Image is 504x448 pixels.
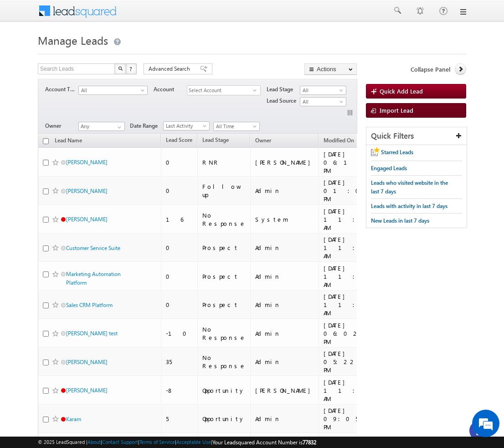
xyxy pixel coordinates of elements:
div: 16 [166,215,193,224]
a: All [300,97,346,106]
span: Owner [255,137,271,144]
div: 0 [166,244,193,252]
textarea: Type your message and hit 'Enter' [12,84,166,273]
div: Opportunity [202,386,246,395]
div: 0 [166,187,193,195]
a: About [87,439,101,445]
a: Sales CRM Platform [66,302,113,308]
div: No Response [202,211,246,228]
a: All [300,86,346,95]
span: © 2025 LeadSquared | | | | | [38,438,316,447]
div: Opportunity [202,415,246,423]
div: Admin [255,187,315,195]
span: Import Lead [380,106,413,114]
div: [DATE] 11:52 AM [324,264,370,289]
div: Admin [255,301,315,309]
a: Lead Stage [198,135,233,147]
a: Terms of Service [139,439,175,445]
a: [PERSON_NAME] [66,359,108,365]
div: -8 [166,386,193,395]
span: Lead Stage [267,85,300,94]
span: select [253,88,260,92]
div: Admin [255,415,315,423]
span: Engaged Leads [371,165,407,172]
div: Chat with us now [47,48,153,60]
div: Minimize live chat window [149,5,171,26]
div: Admin [255,272,315,281]
a: [PERSON_NAME] [66,387,108,394]
a: Lead Score [161,135,197,147]
div: [DATE] 09:05 PM [324,406,370,431]
a: Lead Name [50,135,87,147]
a: Karam [66,416,81,422]
span: All Time [214,122,257,130]
span: Select Account [187,86,253,95]
span: Lead Source [267,97,300,105]
a: [PERSON_NAME] [66,216,108,223]
div: -10 [166,329,193,338]
a: All [78,86,148,95]
em: Start Chat [124,281,165,293]
div: Admin [255,244,315,252]
span: All [300,98,344,106]
span: Last Activity [164,122,207,130]
div: Follow up [202,182,246,199]
span: Modified On [324,137,354,144]
span: Advanced Search [149,65,193,73]
div: Prospect [202,272,246,281]
input: Type to Search [78,122,125,131]
a: Customer Service Suite [66,245,120,251]
div: Quick Filters [366,127,467,145]
span: Manage Leads [38,33,108,47]
span: All [79,86,142,94]
img: Search [118,66,123,71]
a: Marketing Automation Platform [66,271,121,286]
div: System [255,215,315,224]
div: [DATE] 11:26 AM [324,378,370,403]
a: [PERSON_NAME] test [66,330,118,337]
span: Lead Score [166,136,192,143]
span: 77832 [303,439,316,446]
div: No Response [202,354,246,370]
div: [PERSON_NAME] [255,386,315,395]
div: [DATE] 11:52 AM [324,292,370,317]
span: Starred Leads [381,149,413,156]
div: 0 [166,301,193,309]
a: [PERSON_NAME] [66,188,108,194]
input: Check all records [43,138,49,144]
button: Actions [304,63,357,75]
span: ? [129,65,134,73]
span: Lead Stage [202,136,229,143]
a: Show All Items [113,123,124,132]
div: 5 [166,415,193,423]
div: [DATE] 01:05 PM [324,178,370,203]
span: Leads with activity in last 7 days [371,203,447,209]
div: 35 [166,358,193,366]
div: Prospect [202,244,246,252]
div: Select Account [187,85,261,95]
div: Prospect [202,301,246,309]
div: [DATE] 05:22 PM [324,349,370,374]
div: [DATE] 06:02 PM [324,321,370,346]
a: Acceptable Use [176,439,211,445]
span: Owner [45,122,78,130]
span: Your Leadsquared Account Number is [212,439,316,446]
div: No Response [202,325,246,342]
button: ? [126,63,137,74]
span: Date Range [130,122,163,130]
a: All Time [213,122,260,131]
div: 0 [166,272,193,281]
div: [PERSON_NAME] [255,158,315,167]
a: Last Activity [163,121,210,130]
div: Admin [255,329,315,338]
div: [DATE] 06:14 PM [324,150,370,175]
a: Contact Support [102,439,138,445]
div: 0 [166,158,193,167]
div: RNR [202,158,246,167]
span: Leads who visited website in the last 7 days [371,179,448,195]
a: [PERSON_NAME] [66,159,108,166]
span: Collapse Panel [411,65,450,73]
span: Quick Add Lead [380,87,423,95]
span: Account [154,85,187,94]
span: All [300,86,344,94]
